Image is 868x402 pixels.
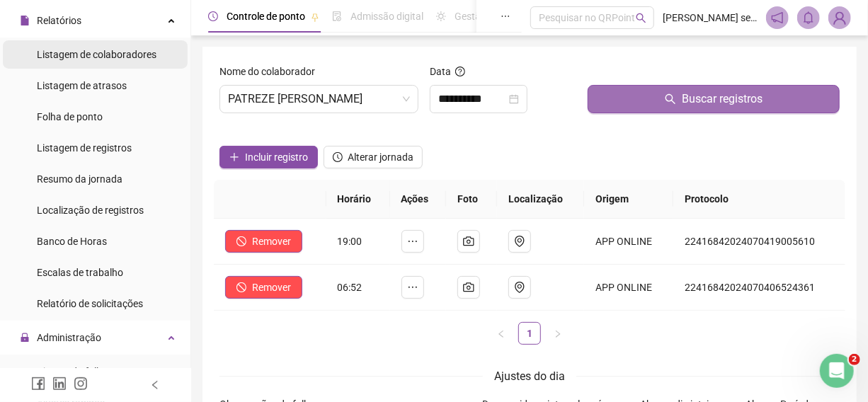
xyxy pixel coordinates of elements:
span: Escalas de trabalho [37,267,123,278]
td: APP ONLINE [584,219,673,265]
span: file-done [332,11,342,21]
span: pushpin [311,13,319,21]
span: stop [236,282,246,292]
span: lock [20,333,30,343]
span: camera [463,282,474,293]
button: Alterar jornada [324,146,422,168]
span: 06:52 [338,282,362,293]
span: clock-circle [208,11,218,21]
span: Relatórios [37,15,81,26]
span: right [554,330,562,338]
span: notification [771,11,784,24]
span: left [497,330,506,338]
span: Incluir registro [245,149,308,165]
span: Data [430,66,451,77]
span: ellipsis [501,11,510,21]
span: Controle de ponto [227,11,305,22]
button: left [490,322,513,345]
span: environment [514,282,525,293]
span: bell [802,11,815,24]
img: 83900 [829,7,850,28]
span: [PERSON_NAME] serviços e Monitoramento. [663,10,758,25]
span: stop [236,236,246,246]
th: Ações [390,180,447,219]
span: Gestão de férias [455,11,526,22]
span: search [636,13,646,23]
th: Foto [446,180,497,219]
th: Protocolo [673,180,845,219]
span: Alterar jornada [348,149,414,165]
span: 2 [849,354,860,365]
span: Folha de ponto [37,111,103,122]
span: Remover [252,280,291,295]
span: Listagem de atrasos [37,80,127,91]
span: question-circle [455,67,465,76]
span: ellipsis [407,236,418,247]
a: Alterar jornada [324,153,422,164]
span: Buscar registros [682,91,763,108]
span: Admissão digital [350,11,423,22]
span: Resumo da jornada [37,173,122,185]
span: left [150,380,160,390]
td: 22416842024070419005610 [673,219,845,265]
span: environment [514,236,525,247]
span: clock-circle [333,152,343,162]
span: Administração [37,332,101,343]
span: sun [436,11,446,21]
span: PATREZE ERICK DE SOUSA FREITAS [228,86,410,113]
th: Origem [584,180,673,219]
a: 1 [519,323,540,344]
span: camera [463,236,474,247]
th: Localização [497,180,584,219]
span: file [20,16,30,25]
span: Listagem de registros [37,142,132,154]
span: ellipsis [407,282,418,293]
span: Remover [252,234,291,249]
span: search [665,93,676,105]
button: Incluir registro [219,146,318,168]
li: 1 [518,322,541,345]
th: Horário [326,180,390,219]
span: Banco de Horas [37,236,107,247]
span: Localização de registros [37,205,144,216]
span: Relatório de solicitações [37,298,143,309]
span: Ajustes da folha [37,366,108,377]
span: Listagem de colaboradores [37,49,156,60]
button: Remover [225,230,302,253]
span: instagram [74,377,88,391]
li: Página anterior [490,322,513,345]
button: right [547,322,569,345]
span: plus [229,152,239,162]
button: Buscar registros [588,85,840,113]
td: APP ONLINE [584,265,673,311]
button: Remover [225,276,302,299]
span: Ajustes do dia [494,369,565,383]
li: Próxima página [547,322,569,345]
span: facebook [31,377,45,391]
span: 19:00 [338,236,362,247]
td: 22416842024070406524361 [673,265,845,311]
label: Nome do colaborador [219,64,324,79]
iframe: Intercom live chat [820,354,854,388]
span: linkedin [52,377,67,391]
